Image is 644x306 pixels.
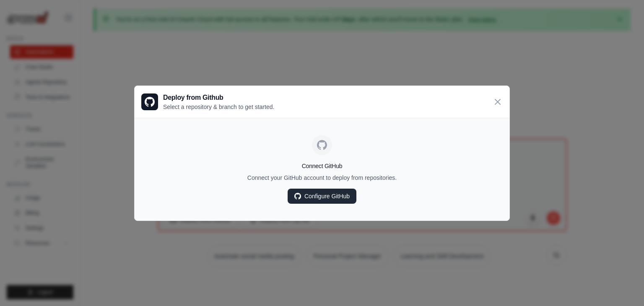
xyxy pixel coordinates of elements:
[163,103,274,111] p: Select a repository & branch to get started.
[141,174,503,182] p: Connect your GitHub account to deploy from repositories.
[602,266,644,306] iframe: Chat Widget
[163,93,274,103] h3: Deploy from Github
[141,162,503,170] h4: Connect GitHub
[288,189,356,204] a: Configure GitHub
